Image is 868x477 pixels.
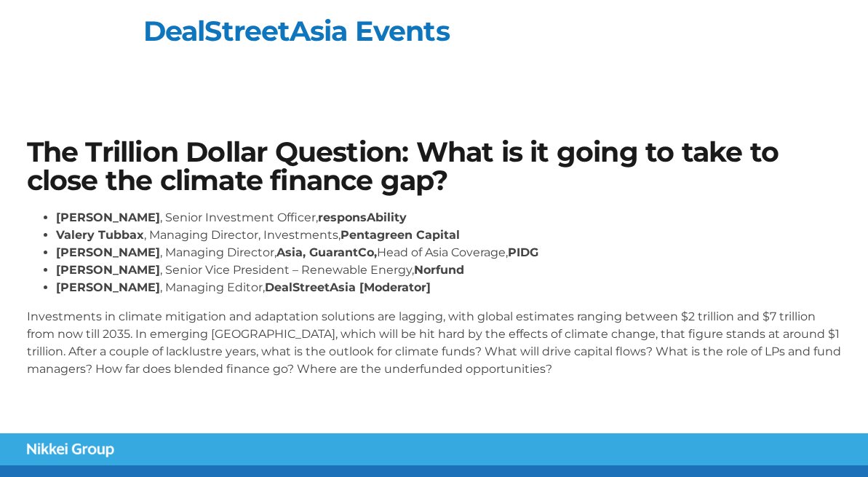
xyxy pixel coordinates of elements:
[56,263,160,277] strong: [PERSON_NAME]
[56,245,160,259] strong: [PERSON_NAME]
[56,261,842,279] li: , Senior Vice President – Renewable Energy,
[27,443,114,457] img: Nikkei Group
[318,210,407,224] strong: responsAbility
[56,244,842,261] li: , Managing Director, Head of Asia Coverage,
[27,138,842,194] h1: The Trillion Dollar Question: What is it going to take to close the climate finance gap?
[143,14,450,48] a: DealStreetAsia Events
[341,228,460,242] strong: Pentagreen Capital
[56,279,842,296] li: , Managing Editor,
[276,245,377,259] strong: Asia, GuarantCo,
[265,280,431,294] strong: DealStreetAsia [Moderator]
[508,245,538,259] strong: PIDG
[56,210,160,224] strong: [PERSON_NAME]
[27,308,842,378] p: Investments in climate mitigation and adaptation solutions are lagging, with global estimates ran...
[56,226,842,244] li: , Managing Director, Investments,
[414,263,464,277] strong: Norfund
[56,209,842,226] li: , Senior Investment Officer,
[56,228,144,242] strong: Valery Tubbax
[56,280,160,294] strong: [PERSON_NAME]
